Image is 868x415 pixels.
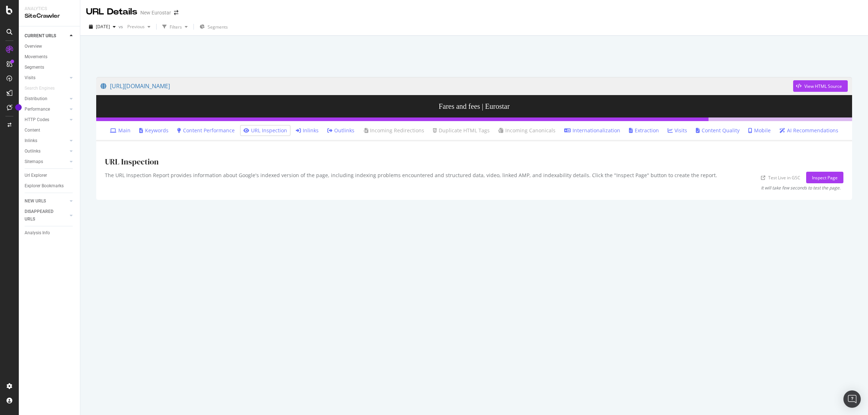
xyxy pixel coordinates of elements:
[433,127,490,134] a: Duplicate HTML Tags
[761,174,800,181] a: Test Live in GSC
[793,80,848,92] button: View HTML Source
[806,172,843,183] button: Inspect Page
[812,175,838,181] div: Inspect Page
[25,64,44,71] div: Segments
[25,229,50,237] div: Analysis Info
[25,182,75,190] a: Explorer Bookmarks
[25,158,68,166] a: Sitemaps
[25,12,74,20] div: SiteCrawler
[843,390,861,408] div: Open Intercom Messenger
[25,116,68,124] a: HTTP Codes
[124,23,145,30] span: Previous
[696,127,740,134] a: Content Quality
[25,182,64,190] div: Explorer Bookmarks
[327,127,354,134] a: Outlinks
[804,83,842,89] div: View HTML Source
[25,197,68,205] a: NEW URLS
[174,10,178,15] div: arrow-right-arrow-left
[25,106,50,113] div: Performance
[761,185,841,191] div: It will take few seconds to test the page.
[25,6,74,12] div: Analytics
[25,32,68,40] a: CURRENT URLS
[119,23,124,30] span: vs
[86,6,137,18] div: URL Details
[208,24,228,30] span: Segments
[177,127,235,134] a: Content Performance
[25,172,47,179] div: Url Explorer
[25,85,55,92] div: Search Engines
[25,208,68,223] a: DISAPPEARED URLS
[25,208,61,223] div: DISAPPEARED URLS
[25,137,68,145] a: Inlinks
[25,85,62,92] a: Search Engines
[779,127,838,134] a: AI Recommendations
[25,74,68,82] a: Visits
[25,197,46,205] div: NEW URLS
[105,157,159,166] h1: URL Inspection
[564,127,620,134] a: Internationalization
[748,127,771,134] a: Mobile
[96,23,110,30] span: 2025 Aug. 28th
[25,158,43,166] div: Sitemaps
[25,43,75,50] a: Overview
[25,53,47,61] div: Movements
[25,74,35,82] div: Visits
[110,127,131,134] a: Main
[25,172,75,179] a: Url Explorer
[25,229,75,237] a: Analysis Info
[25,127,40,134] div: Content
[25,116,49,124] div: HTTP Codes
[96,95,852,117] h3: Fares and fees | Eurostar
[25,32,56,40] div: CURRENT URLS
[197,21,231,33] button: Segments
[25,53,75,61] a: Movements
[25,95,68,103] a: Distribution
[629,127,659,134] a: Extraction
[101,77,793,95] a: [URL][DOMAIN_NAME]
[25,64,75,71] a: Segments
[140,9,171,16] div: New Eurostar
[296,127,319,134] a: Inlinks
[25,137,37,145] div: Inlinks
[86,21,119,33] button: [DATE]
[363,127,424,134] a: Incoming Redirections
[668,127,687,134] a: Visits
[124,21,153,33] button: Previous
[159,21,191,33] button: Filters
[139,127,169,134] a: Keywords
[25,147,68,155] a: Outlinks
[25,43,42,50] div: Overview
[170,24,182,30] div: Filters
[498,127,556,134] a: Incoming Canonicals
[105,172,717,191] div: The URL Inspection Report provides information about Google's indexed version of the page, includ...
[25,127,75,134] a: Content
[243,127,287,134] a: URL Inspection
[15,104,22,111] div: Tooltip anchor
[25,106,68,113] a: Performance
[25,95,47,103] div: Distribution
[25,147,41,155] div: Outlinks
